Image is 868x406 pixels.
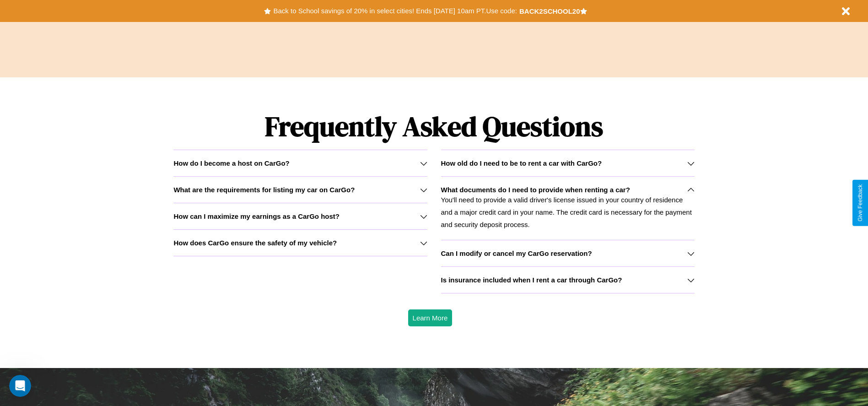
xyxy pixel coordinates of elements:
[173,103,694,150] h1: Frequently Asked Questions
[271,5,519,17] button: Back to School savings of 20% in select cities! Ends [DATE] 10am PT.Use code:
[173,186,355,194] h3: What are the requirements for listing my car on CarGo?
[9,375,31,397] iframe: Intercom live chat
[173,239,337,247] h3: How does CarGo ensure the safety of my vehicle?
[441,159,602,167] h3: How old do I need to be to rent a car with CarGo?
[519,7,580,15] b: BACK2SCHOOL20
[173,212,340,220] h3: How can I maximize my earnings as a CarGo host?
[441,249,592,257] h3: Can I modify or cancel my CarGo reservation?
[441,194,695,231] p: You'll need to provide a valid driver's license issued in your country of residence and a major c...
[408,309,453,326] button: Learn More
[441,276,622,284] h3: Is insurance included when I rent a car through CarGo?
[857,184,863,222] div: Give Feedback
[441,186,630,194] h3: What documents do I need to provide when renting a car?
[173,159,289,167] h3: How do I become a host on CarGo?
